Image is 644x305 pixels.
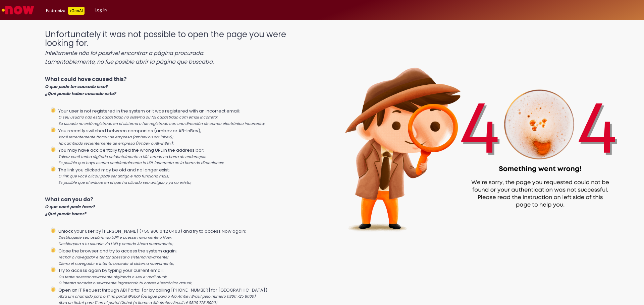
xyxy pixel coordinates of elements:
i: Es posible que haya escrito accidentalmente la URL incorrecta en la barra de direcciones; [58,160,224,165]
i: O seu usuário não está cadastrado no sistema ou foi cadastrado com email incorreto; [58,115,218,120]
i: Infelizmente não foi possível encontrar a página procurada. [45,49,204,57]
li: Unlock your user by [PERSON_NAME] (+55 800 042 0403) and try to access Now again; [58,227,315,247]
i: Talvez você tenha digitado acidentalmente a URL errada na barra de endereços; [58,154,206,159]
i: Você recentemente trocou de empresa (ambev ou ab-inbev); [58,135,173,140]
i: O que você pode fazer? [45,204,95,210]
i: Fechar o navegador e tentar acessar o sistema novamente; [58,255,168,260]
div: Padroniza [46,7,85,15]
h1: Unfortunately it was not possible to open the page you were looking for. [45,30,315,66]
i: Ha cambiado recientemente de empresa (Ambev o AB-InBev); [58,141,174,146]
p: +GenAi [68,7,85,15]
i: ¿Qué puede haber causado esto? [45,91,116,96]
img: ServiceNow [1,3,35,17]
li: The link you clicked may be old and no longer exist; [58,166,315,186]
li: Close the browser and try to access the system again; [58,247,315,267]
li: You recently switched between companies (ambev or AB-InBev); [58,127,315,147]
p: What can you do? [45,196,315,217]
p: What could have caused this? [45,76,315,97]
i: Desbloquea a tu usuario vía LUPI y accede Ahora nuevamente; [58,241,173,246]
i: Es posible que el enlace en el que ha clicado sea antiguo y ya no exista; [58,180,191,185]
i: O que pode ter causado isso? [45,84,108,89]
i: Cierra el navegador e intenta acceder al sistema nuevamente; [58,261,174,266]
i: O intenta acceder nuevamente ingresando tu correo electrónico actual; [58,281,192,286]
img: 404_ambev_new.png [315,23,644,253]
li: Try to access again by typing your current email; [58,266,315,286]
i: Su usuario no está registrado en el sistema o fue registrado con una dirección de correo electrón... [58,121,265,126]
i: ¿Qué puede hacer? [45,211,86,217]
i: O link que você clicou pode ser antigo e não funciona mais; [58,174,169,179]
i: Ou tente acessar novamente digitando o seu e-mail atual; [58,275,167,280]
i: Abra um chamado para o TI no portal Global (ou ligue para o Alô Ambev Brasil pelo número 0800 725... [58,294,256,299]
li: You may have accidentally typed the wrong URL in the address bar; [58,146,315,166]
i: Lamentablemente, no fue posible abrir la página que buscaba. [45,58,214,66]
li: Your user is not registered in the system or it was registered with an incorrect email; [58,107,315,127]
i: Desbloqueie seu usuário via LUPI e acesse novamente o Now; [58,235,172,240]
